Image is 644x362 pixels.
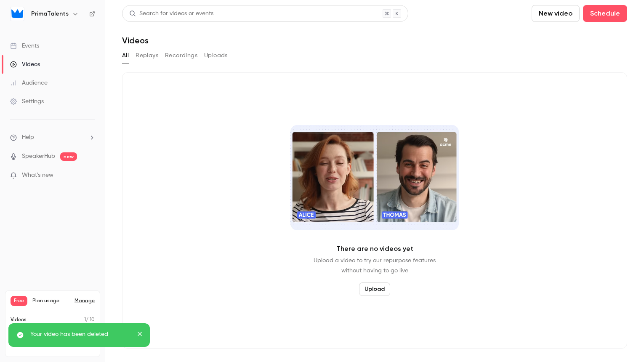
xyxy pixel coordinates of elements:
[532,5,580,22] button: New video
[22,133,34,142] span: Help
[10,79,48,87] div: Audience
[84,317,86,322] span: 1
[60,152,77,161] span: new
[30,330,131,338] p: Your video has been deleted
[10,133,95,142] li: help-dropdown-opener
[11,7,24,21] img: PrimaTalents
[583,5,627,22] button: Schedule
[11,316,27,324] p: Videos
[122,49,129,62] button: All
[129,9,213,18] div: Search for videos or events
[22,152,55,161] a: SpeakerHub
[11,296,27,306] span: Free
[75,298,95,304] a: Manage
[32,298,69,304] span: Plan usage
[137,330,143,340] button: close
[84,316,95,324] p: / 10
[204,49,228,62] button: Uploads
[359,282,390,296] button: Upload
[85,172,95,179] iframe: Noticeable Trigger
[165,49,197,62] button: Recordings
[10,97,44,106] div: Settings
[10,60,40,69] div: Videos
[22,171,53,180] span: What's new
[10,42,39,50] div: Events
[31,10,69,18] h6: PrimaTalents
[122,5,627,357] section: Videos
[336,244,413,254] p: There are no videos yet
[122,35,149,45] h1: Videos
[314,256,436,276] p: Upload a video to try our repurpose features without having to go live
[136,49,158,62] button: Replays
